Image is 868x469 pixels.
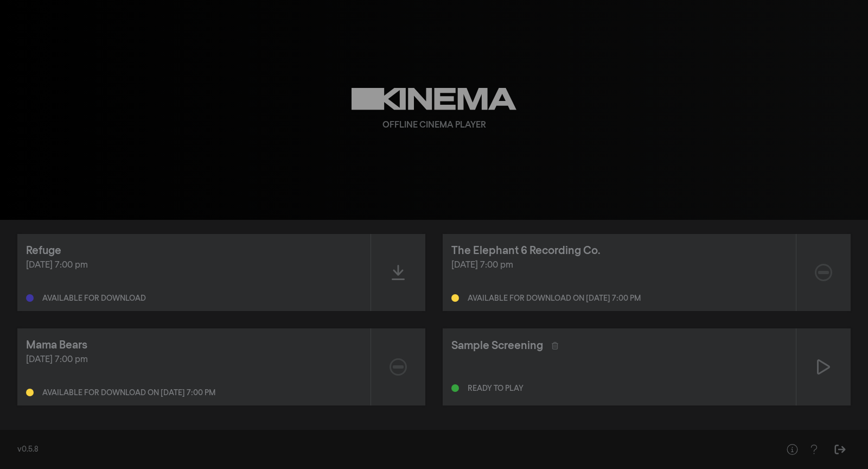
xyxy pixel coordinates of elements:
[451,259,787,272] div: [DATE] 7:00 pm
[468,295,641,302] div: Available for download on [DATE] 7:00 pm
[26,259,362,272] div: [DATE] 7:00 pm
[26,243,61,259] div: Refuge
[26,337,87,353] div: Mama Bears
[451,243,601,259] div: The Elephant 6 Recording Co.
[781,439,803,460] button: Help
[26,353,362,366] div: [DATE] 7:00 pm
[42,295,146,302] div: Available for download
[382,119,486,132] div: Offline Cinema Player
[451,338,543,354] div: Sample Screening
[468,385,524,392] div: Ready to play
[42,389,215,397] div: Available for download on [DATE] 7:00 pm
[17,444,759,455] div: v0.5.8
[829,439,851,460] button: Sign Out
[803,439,825,460] button: Help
